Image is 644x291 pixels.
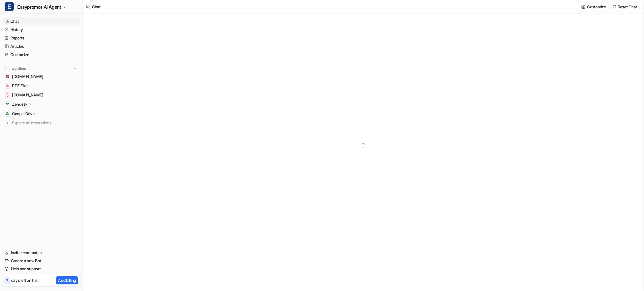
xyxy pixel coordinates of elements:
[6,278,8,283] p: 7
[2,42,80,50] a: Articles
[2,249,80,257] a: Invite teammates
[2,51,80,59] a: Customize
[58,277,76,283] p: Add billing
[2,257,80,265] a: Create a new Bot
[56,276,78,284] button: Add billing
[6,102,9,106] img: Zendesk
[612,5,616,9] img: reset
[2,17,80,25] a: Chat
[5,120,10,126] img: explore all integrations
[12,101,27,107] p: Zendesk
[12,74,43,79] span: [DOMAIN_NAME]
[2,91,80,99] a: www.easypromosapp.com[DOMAIN_NAME]
[580,3,608,11] button: Customize
[587,4,606,10] p: Customize
[581,5,585,9] img: customize
[6,84,9,88] img: PDF Files
[17,3,61,11] span: Easypromos AI Agent
[2,82,80,90] a: PDF FilesPDF Files
[611,3,639,11] button: Reset Chat
[12,118,78,128] span: Explore all integrations
[6,75,9,78] img: easypromos-apiref.redoc.ly
[2,66,28,71] button: Integrations
[3,66,7,71] img: expand menu
[73,66,77,71] img: menu_add.svg
[92,4,101,10] div: Chat
[9,66,26,71] p: Integrations
[5,2,14,11] span: E
[12,92,43,98] span: [DOMAIN_NAME]
[6,93,9,97] img: www.easypromosapp.com
[11,277,39,283] p: days left on trial
[2,26,80,34] a: History
[12,83,28,89] span: PDF Files
[2,119,80,127] a: Explore all integrations
[2,73,80,81] a: easypromos-apiref.redoc.ly[DOMAIN_NAME]
[12,111,35,117] span: Google Drive
[2,265,80,273] a: Help and support
[6,112,9,115] img: Google Drive
[2,34,80,42] a: Reports
[2,110,80,118] a: Google DriveGoogle Drive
